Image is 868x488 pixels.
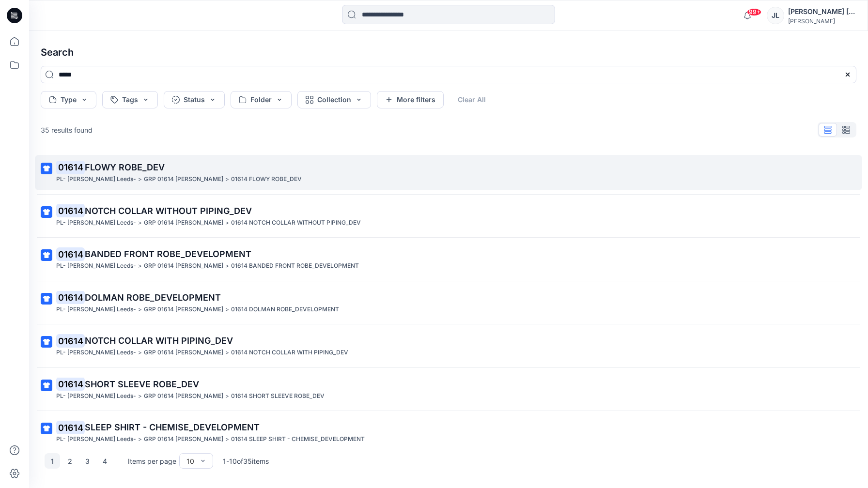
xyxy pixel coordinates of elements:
p: PL- Richards Leeds- [56,174,136,184]
button: 1 [45,453,60,469]
h4: Search [33,39,864,66]
mark: 01614 [56,204,85,217]
a: 01614FLOWY ROBE_DEVPL- [PERSON_NAME] Leeds->GRP 01614 [PERSON_NAME]>01614 FLOWY ROBE_DEV [35,155,862,190]
span: BANDED FRONT ROBE_DEVELOPMENT [85,249,251,259]
p: > [138,305,142,315]
span: DOLMAN ROBE_DEVELOPMENT [85,292,221,303]
mark: 01614 [56,334,85,348]
p: > [138,391,142,401]
mark: 01614 [56,290,85,304]
span: NOTCH COLLAR WITH PIPING_DEV [85,335,233,346]
p: GRP 01614 ROSS SUMMER [144,218,223,228]
p: > [138,261,142,271]
p: 35 results found [41,125,93,135]
span: SLEEP SHIRT - CHEMISE_DEVELOPMENT [85,422,260,432]
button: Folder [231,91,292,108]
p: 1 - 10 of 35 items [223,456,269,466]
p: 01614 FLOWY ROBE_DEV [231,174,302,184]
p: GRP 01614 ROSS SUMMER [144,434,223,444]
p: > [138,434,142,444]
button: Status [164,91,225,108]
p: PL- Richards Leeds- [56,391,136,401]
p: 01614 NOTCH COLLAR WITHOUT PIPING_DEV [231,218,361,228]
mark: 01614 [56,160,85,174]
p: Items per page [128,456,176,466]
mark: 01614 [56,421,85,434]
span: FLOWY ROBE_DEV [85,162,165,172]
button: 3 [79,453,95,469]
p: > [138,348,142,358]
p: GRP 01614 ROSS SUMMER [144,391,223,401]
button: Collection [297,91,371,108]
button: More filters [377,91,444,108]
p: 01614 DOLMAN ROBE_DEVELOPMENT [231,305,339,315]
p: > [225,434,229,444]
div: [PERSON_NAME] [788,17,856,25]
p: > [138,218,142,228]
mark: 01614 [56,377,85,391]
p: GRP 01614 ROSS SUMMER [144,305,223,315]
p: PL- Richards Leeds- [56,348,136,358]
p: PL- Richards Leeds- [56,218,136,228]
p: > [138,174,142,184]
a: 01614SLEEP SHIRT - CHEMISE_DEVELOPMENTPL- [PERSON_NAME] Leeds->GRP 01614 [PERSON_NAME]>01614 SLEE... [35,415,862,450]
span: NOTCH COLLAR WITHOUT PIPING_DEV [85,206,252,216]
a: 01614SHORT SLEEVE ROBE_DEVPL- [PERSON_NAME] Leeds->GRP 01614 [PERSON_NAME]>01614 SHORT SLEEVE ROB... [35,372,862,407]
mark: 01614 [56,247,85,261]
p: GRP 01614 ROSS SUMMER [144,348,223,358]
button: 2 [62,453,77,469]
p: 01614 SHORT SLEEVE ROBE_DEV [231,391,325,401]
p: GRP 01614 ROSS SUMMER [144,261,223,271]
span: SHORT SLEEVE ROBE_DEV [85,379,199,389]
span: 99+ [747,8,761,16]
p: PL- Richards Leeds- [56,434,136,444]
a: 01614NOTCH COLLAR WITH PIPING_DEVPL- [PERSON_NAME] Leeds->GRP 01614 [PERSON_NAME]>01614 NOTCH COL... [35,328,862,364]
button: 4 [97,453,112,469]
p: > [225,305,229,315]
button: Tags [102,91,158,108]
div: 10 [186,456,194,466]
p: 01614 SLEEP SHIRT - CHEMISE_DEVELOPMENT [231,434,365,444]
p: GRP 01614 ROSS SUMMER [144,174,223,184]
p: > [225,391,229,401]
p: > [225,218,229,228]
p: > [225,348,229,358]
p: 01614 NOTCH COLLAR WITH PIPING_DEV [231,348,348,358]
div: [PERSON_NAME] [PERSON_NAME] [788,6,856,17]
div: JL [767,7,784,24]
button: Type [41,91,96,108]
p: > [225,261,229,271]
a: 01614BANDED FRONT ROBE_DEVELOPMENTPL- [PERSON_NAME] Leeds->GRP 01614 [PERSON_NAME]>01614 BANDED F... [35,242,862,277]
p: 01614 BANDED FRONT ROBE_DEVELOPMENT [231,261,359,271]
p: PL- Richards Leeds- [56,261,136,271]
a: 01614DOLMAN ROBE_DEVELOPMENTPL- [PERSON_NAME] Leeds->GRP 01614 [PERSON_NAME]>01614 DOLMAN ROBE_DE... [35,285,862,320]
p: > [225,174,229,184]
a: 01614NOTCH COLLAR WITHOUT PIPING_DEVPL- [PERSON_NAME] Leeds->GRP 01614 [PERSON_NAME]>01614 NOTCH ... [35,198,862,234]
p: PL- Richards Leeds- [56,305,136,315]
